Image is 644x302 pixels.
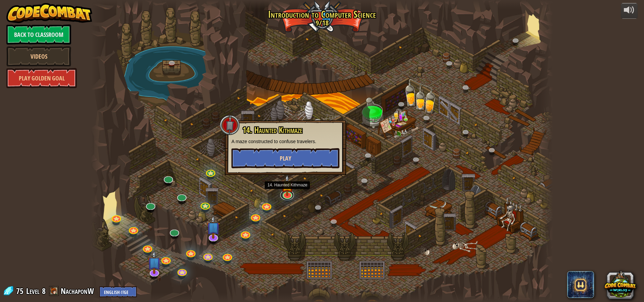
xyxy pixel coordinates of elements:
[6,46,71,66] a: Videos
[6,68,77,88] a: Play Golden Goal
[231,138,339,145] p: A maze constructed to confuse travelers.
[26,286,40,297] span: Level
[206,216,220,239] img: level-banner-unstarted-subscriber.png
[6,24,71,45] a: Back to Classroom
[42,286,46,296] span: 8
[147,251,161,274] img: level-banner-unstarted-subscriber.png
[16,286,25,296] span: 75
[231,148,339,168] button: Play
[621,3,638,19] button: Adjust volume
[280,154,291,163] span: Play
[6,3,92,23] img: CodeCombat - Learn how to code by playing a game
[61,286,96,296] a: NachaponW
[281,175,294,196] img: level-banner-started.png
[243,124,302,136] span: 14. Haunted Kithmaze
